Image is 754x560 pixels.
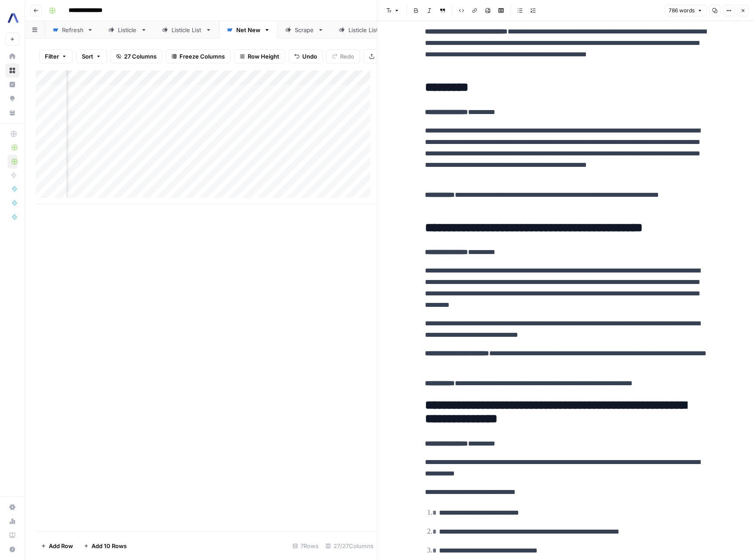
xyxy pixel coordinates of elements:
[5,106,19,120] a: Your Data
[236,26,260,34] div: Net New
[5,528,19,542] a: Learning Hub
[669,7,695,15] span: 786 words
[322,539,377,553] div: 27/27 Columns
[62,26,84,34] div: Refresh
[5,500,19,514] a: Settings
[289,49,323,63] button: Undo
[5,63,19,77] a: Browse
[166,49,231,63] button: Freeze Columns
[110,49,162,63] button: 27 Columns
[118,26,137,34] div: Listicle
[295,26,314,34] div: Scrape
[124,52,157,61] span: 27 Columns
[92,542,127,550] span: Add 10 Rows
[36,539,78,553] button: Add Row
[49,542,73,550] span: Add Row
[78,539,132,553] button: Add 10 Rows
[348,26,387,34] div: Listicle List v2
[82,52,93,61] span: Sort
[5,514,19,528] a: Usage
[234,49,285,63] button: Row Height
[5,92,19,106] a: Opportunities
[5,10,21,26] img: AssemblyAI Logo
[172,26,202,34] div: Listicle List
[5,542,19,556] button: Help + Support
[289,539,322,553] div: 7 Rows
[5,77,19,92] a: Insights
[76,49,107,63] button: Sort
[179,52,225,61] span: Freeze Columns
[248,52,279,61] span: Row Height
[45,52,59,61] span: Filter
[331,21,404,39] a: Listicle List v2
[45,21,101,39] a: Refresh
[302,52,317,61] span: Undo
[326,49,360,63] button: Redo
[39,49,73,63] button: Filter
[665,5,706,16] button: 786 words
[101,21,154,39] a: Listicle
[340,52,354,61] span: Redo
[219,21,278,39] a: Net New
[278,21,331,39] a: Scrape
[5,49,19,63] a: Home
[154,21,219,39] a: Listicle List
[5,7,19,29] button: Workspace: AssemblyAI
